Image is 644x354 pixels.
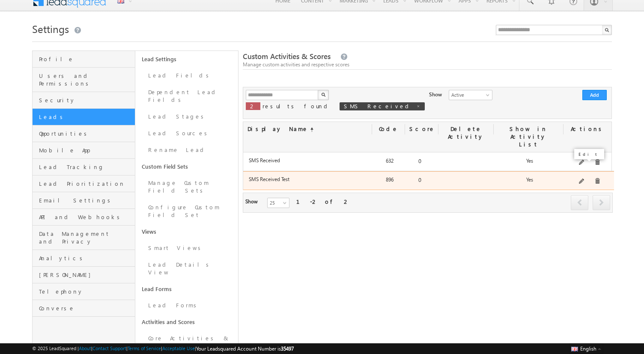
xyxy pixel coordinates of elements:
a: Dependent Lead Fields [135,84,238,108]
label: SMS Received Test [249,176,369,182]
a: Lead Forms [135,297,238,314]
span: Active [449,91,490,99]
a: Active [449,90,492,100]
a: Lead Settings [135,51,238,67]
span: Profile [39,55,133,63]
button: Add [582,90,607,100]
span: Opportunities [39,130,133,137]
span: Telephony [39,288,133,295]
a: 25 [267,198,289,208]
a: Views [135,223,238,240]
a: About [79,345,91,351]
span: Leads [39,113,133,121]
a: Configure Custom Field Set [135,199,238,223]
span: Email Settings [39,196,133,204]
a: Telephony [33,283,135,300]
span: 35497 [281,345,294,352]
div: Display Name [243,122,372,137]
span: 2 [250,102,256,110]
a: Acceptable Use [162,345,195,351]
span: API and Webhooks [39,213,133,221]
div: 896 [373,176,406,187]
span: Converse [39,304,133,312]
span: Delete Activity [448,125,484,140]
a: Leads [33,109,135,125]
a: Lead Details View [135,256,238,281]
div: Code [372,122,405,137]
label: SMS Received [249,157,369,164]
div: Score [405,122,438,137]
span: Lead Tracking [39,163,133,171]
a: [PERSON_NAME] [33,267,135,283]
div: 0 [406,157,439,169]
div: 1-2 of 2 [296,198,350,205]
button: English [569,343,603,354]
a: Contact Support [92,345,126,351]
a: Lead Sources [135,125,238,142]
div: Show [429,90,442,98]
a: Users and Permissions [33,68,135,92]
a: Lead Stages [135,108,238,125]
span: results found [262,102,331,110]
a: Rename Lead [135,142,238,158]
span: Lead Prioritization [39,180,133,187]
span: Your Leadsquared Account Number is [196,345,294,352]
div: Actions [563,122,611,137]
span: Analytics [39,254,133,262]
a: Opportunities [33,125,135,142]
a: Security [33,92,135,109]
div: Manage custom activities and respective scores [243,61,612,68]
span: Show in Activity List [510,125,547,148]
a: Manage Custom Field Sets [135,175,238,199]
a: Email Settings [33,192,135,209]
span: Users and Permissions [39,72,133,87]
a: Profile [33,51,135,68]
span: Data Management and Privacy [39,230,133,245]
span: © 2025 LeadSquared | | | | | [32,345,294,353]
span: Custom Activities & Scores [243,51,331,61]
div: 0 [406,176,439,187]
a: Lead Forms [135,281,238,297]
div: Yes [495,157,565,169]
a: API and Webhooks [33,209,135,226]
div: Show [245,198,261,205]
span: Settings [32,22,69,36]
span: Mobile App [39,146,133,154]
span: [PERSON_NAME] [39,271,133,279]
p: Edit [578,151,600,157]
span: Security [39,96,133,104]
img: Search [321,92,325,97]
a: Smart Views [135,240,238,256]
a: Terms of Service [128,345,161,351]
a: Analytics [33,250,135,267]
div: 632 [373,157,406,169]
a: Lead Tracking [33,159,135,176]
a: Converse [33,300,135,317]
a: Mobile App [33,142,135,159]
span: SMS Received [344,102,412,110]
a: Lead Fields [135,67,238,84]
a: Data Management and Privacy [33,226,135,250]
div: Yes [495,176,565,187]
a: Custom Field Sets [135,158,238,175]
span: 25 [268,199,290,207]
a: Activities and Scores [135,314,238,330]
a: Lead Prioritization [33,176,135,192]
span: English [580,345,596,352]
